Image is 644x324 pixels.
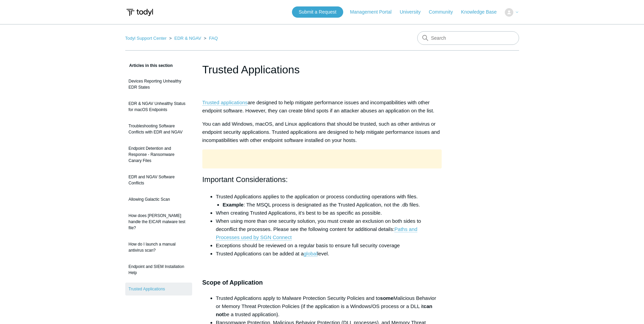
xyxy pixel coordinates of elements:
a: Community [429,8,460,16]
span: Articles in this section [125,63,173,68]
a: Paths and Processes used by SGN Connect [216,226,418,240]
a: How do I launch a manual antivirus scan? [125,238,192,257]
li: Exceptions should be reviewed on a regular basis to ensure full security coverage [216,241,442,250]
a: Submit a Request [292,6,343,18]
li: : The MSQL process is designated as the Trusted Application, not the .db files. [223,201,442,209]
a: EDR & NGAV Unhealthy Status for macOS Endpoints [125,97,192,116]
a: global [303,251,317,257]
li: When using more than one security solution, you must create an exclusion on both sides to deconfl... [216,217,442,241]
img: Todyl Support Center Help Center home page [125,6,154,19]
li: Trusted Applications can be added at a level. [216,250,442,258]
a: Devices Reporting Unhealthy EDR States [125,75,192,94]
a: Todyl Support Center [125,36,167,41]
a: EDR and NGAV Software Conflicts [125,170,192,190]
a: How does [PERSON_NAME] handle the EICAR malware test file? [125,209,192,234]
a: FAQ [209,36,218,41]
input: Search [417,31,519,45]
li: Todyl Support Center [125,36,168,41]
a: Trusted Applications [125,283,192,295]
a: University [400,8,427,16]
p: You can add Windows, macOS, and Linux applications that should be trusted, such as other antiviru... [202,120,442,144]
p: are designed to help mitigate performance issues and incompatibilities with other endpoint softwa... [202,98,442,115]
a: Endpoint and SIEM Installation Help [125,260,192,279]
li: Trusted Applications apply to Malware Protection Security Policies and to Malicious Behavior or M... [216,294,442,319]
li: FAQ [202,36,218,41]
a: Troubleshooting Software Conflicts with EDR and NGAV [125,120,192,139]
h1: Trusted Applications [202,61,442,78]
li: When creating Trusted Applications, it’s best to be as specific as possible. [216,209,442,217]
li: EDR & NGAV [168,36,202,41]
a: Management Portal [350,8,398,16]
a: EDR & NGAV [174,36,201,41]
a: Knowledge Base [461,8,503,16]
a: Allowing Galactic Scan [125,193,192,206]
a: Endpoint Detention and Response - Ransomware Canary Files [125,142,192,167]
h2: Important Considerations: [202,174,442,185]
strong: Example [223,202,244,208]
a: Trusted applications [202,100,248,106]
strong: some [380,295,393,301]
li: Trusted Applications applies to the application or process conducting operations with files. [216,193,442,209]
h3: Scope of Application [202,278,442,288]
